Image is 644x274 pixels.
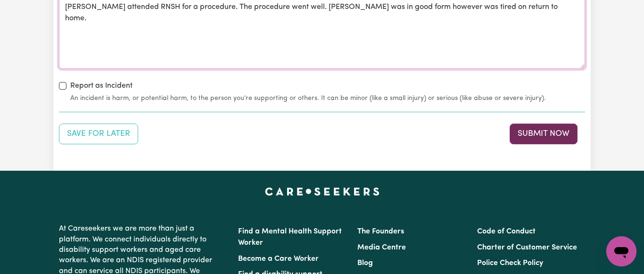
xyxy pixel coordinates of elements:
a: Become a Care Worker [238,255,319,263]
label: Report as Incident [70,80,132,91]
button: Submit your job report [510,124,578,144]
button: Save your job report [59,124,138,144]
a: The Founders [357,228,404,235]
iframe: Button to launch messaging window, conversation in progress [606,236,636,266]
a: Careseekers home page [265,188,380,195]
a: Media Centre [357,244,406,251]
a: Police Check Policy [477,259,543,267]
a: Find a Mental Health Support Worker [238,228,342,247]
a: Charter of Customer Service [477,244,577,251]
a: Blog [357,259,373,267]
a: Code of Conduct [477,228,536,235]
small: An incident is harm, or potential harm, to the person you're supporting or others. It can be mino... [70,93,585,103]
